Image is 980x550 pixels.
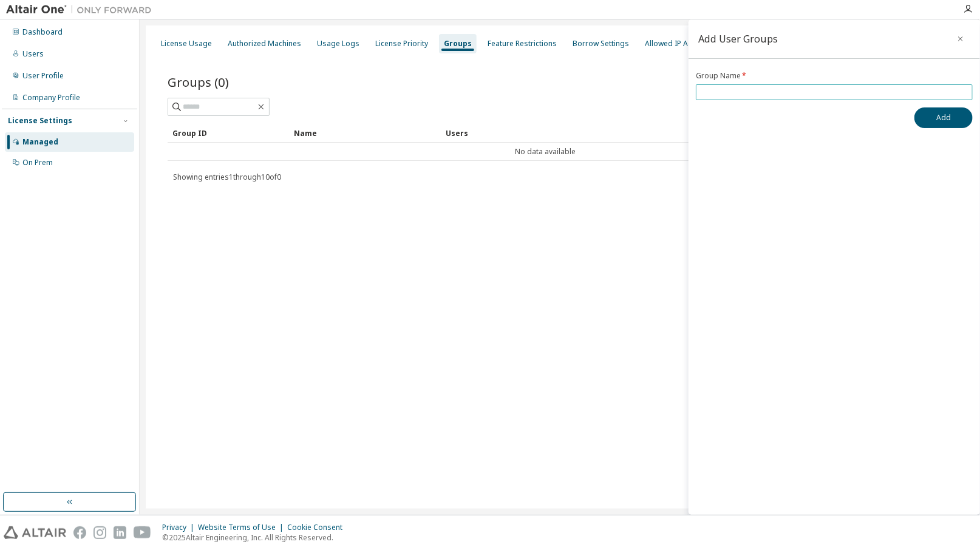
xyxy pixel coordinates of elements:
[162,523,198,532] div: Privacy
[4,526,66,539] img: altair_logo.svg
[22,49,44,59] div: Users
[914,107,973,128] button: Add
[94,526,106,539] img: instagram.svg
[8,116,72,126] div: License Settings
[161,39,212,49] div: License Usage
[73,526,86,539] img: facebook.svg
[22,93,80,103] div: Company Profile
[114,526,126,539] img: linkedin.svg
[287,523,350,532] div: Cookie Consent
[317,39,359,49] div: Usage Logs
[6,4,158,16] img: Altair One
[134,526,151,539] img: youtube.svg
[698,34,778,44] div: Add User Groups
[172,123,284,143] div: Group ID
[696,71,973,81] label: Group Name
[173,172,281,182] span: Showing entries 1 through 10 of 0
[22,158,53,168] div: On Prem
[22,27,63,37] div: Dashboard
[573,39,629,49] div: Borrow Settings
[446,123,918,143] div: Users
[22,137,58,147] div: Managed
[168,73,229,90] span: Groups (0)
[168,143,923,161] td: No data available
[22,71,64,81] div: User Profile
[645,39,722,49] div: Allowed IP Addresses
[488,39,557,49] div: Feature Restrictions
[375,39,428,49] div: License Priority
[198,523,287,532] div: Website Terms of Use
[162,532,350,543] p: © 2025 Altair Engineering, Inc. All Rights Reserved.
[228,39,301,49] div: Authorized Machines
[444,39,472,49] div: Groups
[294,123,436,143] div: Name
